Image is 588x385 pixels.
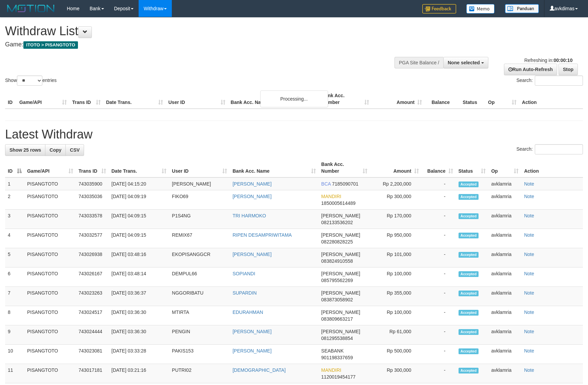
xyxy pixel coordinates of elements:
span: [PERSON_NAME] [321,290,360,296]
td: 6 [5,268,24,287]
span: Copy 7185090701 to clipboard [332,181,359,187]
span: Accepted [459,329,479,335]
span: Accepted [459,233,479,238]
span: Copy [49,147,61,153]
th: Status: activate to sort column ascending [456,158,489,177]
a: [PERSON_NAME] [232,329,271,334]
span: Copy 901198337659 to clipboard [321,355,353,360]
a: Stop [559,64,578,75]
td: 1 [5,177,24,190]
td: 743032577 [76,229,109,248]
td: PAKIS153 [169,345,230,364]
td: [DATE] 04:09:15 [109,229,169,248]
td: Rp 100,000 [370,306,422,325]
th: ID [5,89,17,109]
td: PISANGTOTO [24,364,76,383]
td: avklamria [488,306,521,325]
th: Amount [372,89,425,109]
td: [DATE] 04:15:20 [109,177,169,190]
span: Accepted [459,252,479,258]
span: Accepted [459,194,479,200]
td: Rp 61,000 [370,325,422,345]
td: [DATE] 03:33:28 [109,345,169,364]
th: Balance: activate to sort column ascending [422,158,456,177]
td: Rp 500,000 [370,345,422,364]
span: Accepted [459,271,479,277]
a: SOPIANDI [232,271,255,276]
a: [PERSON_NAME] [232,194,271,199]
td: EKOPISANGGCR [169,248,230,268]
label: Show entries [5,76,57,86]
th: Action [519,89,583,109]
span: Copy 085795562269 to clipboard [321,278,353,283]
span: Accepted [459,181,479,187]
th: Op: activate to sort column ascending [488,158,521,177]
h4: Game: [5,41,385,48]
span: None selected [448,60,480,65]
a: [PERSON_NAME] [232,252,271,257]
td: 5 [5,248,24,268]
td: avklamria [488,345,521,364]
h1: Latest Withdraw [5,128,583,141]
td: Rp 355,000 [370,287,422,306]
td: PISANGTOTO [24,325,76,345]
td: 743024444 [76,325,109,345]
td: - [422,325,456,345]
td: 11 [5,364,24,383]
a: SUPARDIN [232,290,257,296]
a: [PERSON_NAME] [232,348,271,354]
td: PISANGTOTO [24,210,76,229]
th: Status [460,89,485,109]
span: [PERSON_NAME] [321,252,360,257]
span: Copy 083809663217 to clipboard [321,316,353,322]
a: [DEMOGRAPHIC_DATA] [232,367,286,373]
span: [PERSON_NAME] [321,213,360,218]
th: Bank Acc. Number [319,89,372,109]
label: Search: [516,76,583,86]
td: DEMPUL66 [169,268,230,287]
td: 8 [5,306,24,325]
td: Rp 300,000 [370,190,422,210]
td: - [422,268,456,287]
a: Note [524,271,534,276]
td: avklamria [488,287,521,306]
th: Game/API [17,89,69,109]
span: SEABANK [321,348,344,354]
a: Note [524,290,534,296]
th: Balance [425,89,460,109]
th: Amount: activate to sort column ascending [370,158,422,177]
span: Refreshing in: [524,58,572,63]
a: Copy [45,144,66,156]
td: Rp 950,000 [370,229,422,248]
span: MANDIRI [321,194,341,199]
td: avklamria [488,268,521,287]
td: 9 [5,325,24,345]
span: Accepted [459,368,479,373]
td: 10 [5,345,24,364]
td: [DATE] 03:36:37 [109,287,169,306]
td: [DATE] 03:36:30 [109,306,169,325]
td: - [422,229,456,248]
span: Copy 1120019454177 to clipboard [321,374,356,380]
a: Run Auto-Refresh [504,64,557,75]
a: CSV [65,144,84,156]
td: 743017181 [76,364,109,383]
td: PISANGTOTO [24,190,76,210]
td: [DATE] 04:09:19 [109,190,169,210]
div: Processing... [260,90,328,107]
a: Note [524,348,534,354]
td: 7 [5,287,24,306]
a: Note [524,213,534,218]
th: Bank Acc. Name: activate to sort column ascending [230,158,319,177]
a: RIPEN DESAMPRIWITAMA [232,232,292,238]
th: Bank Acc. Number: activate to sort column ascending [319,158,370,177]
td: 743035036 [76,190,109,210]
span: ITOTO > PISANGTOTO [23,41,78,49]
span: [PERSON_NAME] [321,329,360,334]
td: - [422,345,456,364]
td: 743023081 [76,345,109,364]
a: Note [524,367,534,373]
td: - [422,248,456,268]
td: [DATE] 03:48:14 [109,268,169,287]
td: PISANGTOTO [24,229,76,248]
